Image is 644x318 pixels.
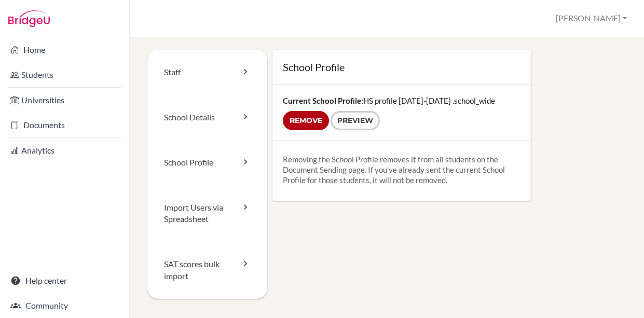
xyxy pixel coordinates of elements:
[551,9,632,28] button: [PERSON_NAME]
[2,90,127,110] a: Universities
[147,242,267,299] a: SAT scores bulk import
[2,140,127,161] a: Analytics
[283,96,363,105] strong: Current School Profile:
[147,50,267,95] a: Staff
[147,140,267,185] a: School Profile
[8,10,50,27] img: Bridge-U
[2,39,127,60] a: Home
[283,154,521,185] p: Removing the School Profile removes it from all students on the Document Sending page. If you've ...
[147,185,267,242] a: Import Users via Spreadsheet
[2,115,127,135] a: Documents
[272,85,531,141] div: HS profile [DATE]-[DATE] .school_wide
[2,64,127,85] a: Students
[2,295,127,316] a: Community
[2,270,127,291] a: Help center
[147,95,267,140] a: School Details
[283,60,521,74] h1: School Profile
[331,111,380,130] a: Preview
[283,111,329,130] input: Remove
